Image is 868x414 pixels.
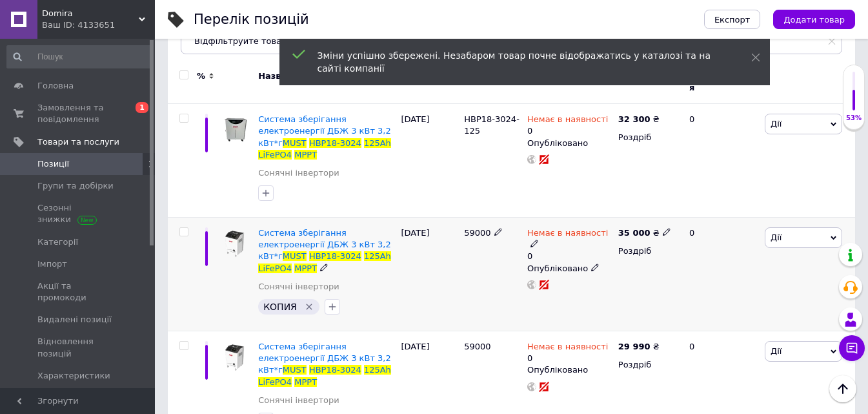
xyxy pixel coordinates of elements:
[197,70,205,82] span: %
[42,8,139,19] span: Domira
[398,104,461,218] div: [DATE]
[527,228,608,242] span: Немає в наявності
[714,15,751,25] span: Експорт
[219,341,252,373] img: Система хранения электроэнергии 3 кВт 3,2 кВт/ч MUST НВР18-3024 125Ah LiFePО4 MPPT
[37,102,119,125] span: Замовлення та повідомлення
[194,13,309,26] div: Перелік позицій
[464,114,520,136] span: HBP18-3024-125
[527,263,612,274] div: Опубліковано
[364,251,391,261] span: 125Ah
[258,150,292,160] span: LiFePО4
[6,45,152,68] input: Пошук
[294,377,317,387] span: MPPT
[37,180,114,192] span: Групи та добірки
[258,228,391,273] a: Система зберігання електроенергії ДБЖ 3 кВт 3,2 кВт*гMUSTНВР18-3024125AhLiFePО4MPPT
[283,251,307,261] span: MUST
[364,138,391,148] span: 125Ah
[37,336,119,359] span: Відновлення позицій
[37,158,69,170] span: Позиції
[527,342,608,355] span: Немає в наявності
[42,19,155,31] div: Ваш ID: 4133651
[618,245,678,257] div: Роздріб
[618,342,651,351] b: 29 990
[304,302,314,312] svg: Видалити мітку
[37,258,67,270] span: Імпорт
[771,346,782,356] span: Дії
[843,114,864,123] div: 53%
[618,132,678,143] div: Роздріб
[258,395,339,406] a: Сонячні інвертори
[258,377,292,387] span: LiFePО4
[136,102,148,113] span: 1
[194,36,292,46] span: Відфільтруйте товари
[219,227,252,260] img: Система хранения электроэнергии 3 кВт 3,2 кВт/ч MUST НВР18-3024 125Ah LiFePО4 MPPT
[527,227,612,263] div: 0
[829,375,856,402] button: Наверх
[37,314,112,326] span: Видалені позиції
[258,342,391,375] span: Система зберігання електроенергії ДБЖ 3 кВт 3,2 кВт*г
[618,114,651,124] b: 32 300
[37,80,74,92] span: Головна
[618,228,651,238] b: 35 000
[258,114,391,147] span: Система зберігання електроенергії ДБЖ 3 кВт 3,2 кВт*г
[37,136,119,148] span: Товари та послуги
[37,280,119,304] span: Акції та промокоди
[771,119,782,129] span: Дії
[283,138,307,148] span: MUST
[309,251,361,261] span: НВР18-3024
[771,233,782,242] span: Дії
[618,114,660,125] div: ₴
[618,359,678,371] div: Роздріб
[37,202,119,225] span: Сезонні знижки
[219,114,252,146] img: Система хранения электроэнергии 3 кВт 3,2 кВт/ч MUST НВР18-3024 125Ah LiFePО4 MPPT
[263,302,297,312] span: КОПИЯ
[618,227,671,239] div: ₴
[258,264,292,273] span: LiFePО4
[464,228,490,238] span: 59000
[294,150,317,160] span: MPPT
[283,365,307,375] span: MUST
[681,218,762,331] div: 0
[783,15,845,25] span: Додати товар
[258,167,339,179] a: Сонячні інвертори
[618,341,660,353] div: ₴
[258,70,287,82] span: Назва
[309,138,361,148] span: НВР18-3024
[464,342,490,351] span: 59000
[527,341,608,364] div: 0
[681,104,762,218] div: 0
[398,218,461,331] div: [DATE]
[258,228,391,261] span: Система зберігання електроенергії ДБЖ 3 кВт 3,2 кВт*г
[527,138,612,149] div: Опубліковано
[37,370,110,382] span: Характеристики
[527,364,612,376] div: Опубліковано
[258,342,391,387] a: Система зберігання електроенергії ДБЖ 3 кВт 3,2 кВт*гMUSTНВР18-3024125AhLiFePО4MPPT
[37,236,78,248] span: Категорії
[527,114,608,128] span: Немає в наявності
[773,10,855,29] button: Додати товар
[258,114,391,160] a: Система зберігання електроенергії ДБЖ 3 кВт 3,2 кВт*гMUSTНВР18-3024125AhLiFePО4MPPT
[704,10,761,29] button: Експорт
[318,49,719,75] div: Зміни успішно збережені. Незабаром товар почне відображатись у каталозі та на сайті компанії
[258,281,339,293] a: Сонячні інвертори
[839,335,865,361] button: Чат з покупцем
[294,264,317,273] span: MPPT
[364,365,391,375] span: 125Ah
[309,365,361,375] span: НВР18-3024
[527,114,608,137] div: 0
